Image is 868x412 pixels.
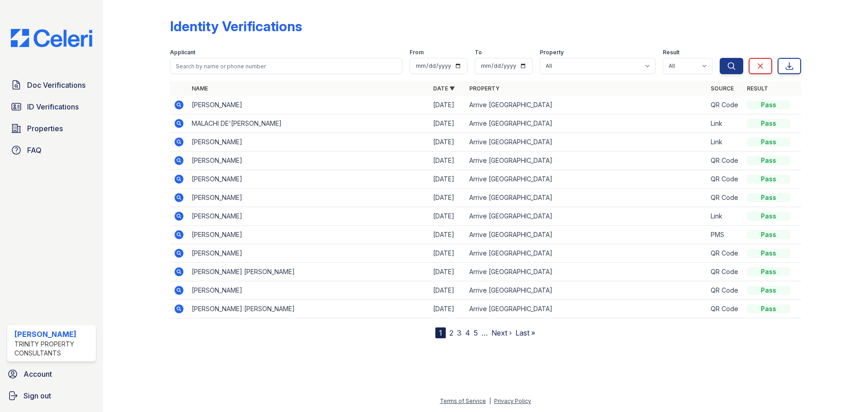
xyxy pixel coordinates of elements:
[4,387,99,405] a: Sign out
[433,85,455,92] a: Date ▼
[188,170,429,189] td: [PERSON_NAME]
[747,137,790,147] div: Pass
[440,398,486,404] a: Terms of Service
[747,286,790,295] div: Pass
[188,281,429,300] td: [PERSON_NAME]
[747,100,790,109] div: Pass
[466,207,707,226] td: Arrive [GEOGRAPHIC_DATA]
[429,114,466,133] td: [DATE]
[466,226,707,244] td: Arrive [GEOGRAPHIC_DATA]
[429,281,466,300] td: [DATE]
[170,49,195,56] label: Applicant
[747,212,790,221] div: Pass
[429,300,466,318] td: [DATE]
[481,327,488,338] span: …
[170,58,402,74] input: Search by name or phone number
[27,145,42,156] span: FAQ
[188,189,429,207] td: [PERSON_NAME]
[707,281,743,300] td: QR Code
[707,152,743,170] td: QR Code
[466,263,707,281] td: Arrive [GEOGRAPHIC_DATA]
[475,49,482,56] label: To
[7,98,96,116] a: ID Verifications
[466,281,707,300] td: Arrive [GEOGRAPHIC_DATA]
[491,328,512,337] a: Next ›
[747,249,790,258] div: Pass
[188,300,429,318] td: [PERSON_NAME] [PERSON_NAME]
[14,329,92,340] div: [PERSON_NAME]
[747,119,790,128] div: Pass
[7,76,96,94] a: Doc Verifications
[24,369,52,379] span: Account
[188,114,429,133] td: MALACHI DE'[PERSON_NAME]
[429,226,466,244] td: [DATE]
[188,207,429,226] td: [PERSON_NAME]
[7,141,96,159] a: FAQ
[4,29,99,47] img: CE_Logo_Blue-a8612792a0a2168367f1c8372b55b34899dd931a85d93a1a3d3e32e68fde9ad4.png
[466,300,707,318] td: Arrive [GEOGRAPHIC_DATA]
[429,244,466,263] td: [DATE]
[707,300,743,318] td: QR Code
[466,244,707,263] td: Arrive [GEOGRAPHIC_DATA]
[188,226,429,244] td: [PERSON_NAME]
[494,398,531,404] a: Privacy Policy
[188,152,429,170] td: [PERSON_NAME]
[707,189,743,207] td: QR Code
[707,226,743,244] td: PMS
[466,189,707,207] td: Arrive [GEOGRAPHIC_DATA]
[410,49,424,56] label: From
[707,263,743,281] td: QR Code
[449,328,453,337] a: 2
[4,365,99,383] a: Account
[24,390,51,401] span: Sign out
[192,85,208,92] a: Name
[466,152,707,170] td: Arrive [GEOGRAPHIC_DATA]
[188,244,429,263] td: [PERSON_NAME]
[435,327,446,338] div: 1
[540,49,564,56] label: Property
[515,328,535,337] a: Last »
[489,398,491,404] div: |
[466,170,707,189] td: Arrive [GEOGRAPHIC_DATA]
[707,244,743,263] td: QR Code
[707,133,743,152] td: Link
[188,263,429,281] td: [PERSON_NAME] [PERSON_NAME]
[27,80,85,90] span: Doc Verifications
[27,123,63,134] span: Properties
[466,114,707,133] td: Arrive [GEOGRAPHIC_DATA]
[14,340,92,358] div: Trinity Property Consultants
[465,328,470,337] a: 4
[27,101,79,112] span: ID Verifications
[707,96,743,114] td: QR Code
[188,96,429,114] td: [PERSON_NAME]
[747,156,790,165] div: Pass
[707,170,743,189] td: QR Code
[474,328,478,337] a: 5
[170,18,302,34] div: Identity Verifications
[469,85,500,92] a: Property
[747,304,790,313] div: Pass
[663,49,679,56] label: Result
[429,133,466,152] td: [DATE]
[707,114,743,133] td: Link
[429,170,466,189] td: [DATE]
[747,193,790,202] div: Pass
[707,207,743,226] td: Link
[429,263,466,281] td: [DATE]
[747,85,768,92] a: Result
[747,267,790,276] div: Pass
[429,96,466,114] td: [DATE]
[7,119,96,137] a: Properties
[429,207,466,226] td: [DATE]
[747,230,790,239] div: Pass
[188,133,429,152] td: [PERSON_NAME]
[747,175,790,184] div: Pass
[466,96,707,114] td: Arrive [GEOGRAPHIC_DATA]
[466,133,707,152] td: Arrive [GEOGRAPHIC_DATA]
[429,189,466,207] td: [DATE]
[457,328,462,337] a: 3
[429,152,466,170] td: [DATE]
[711,85,734,92] a: Source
